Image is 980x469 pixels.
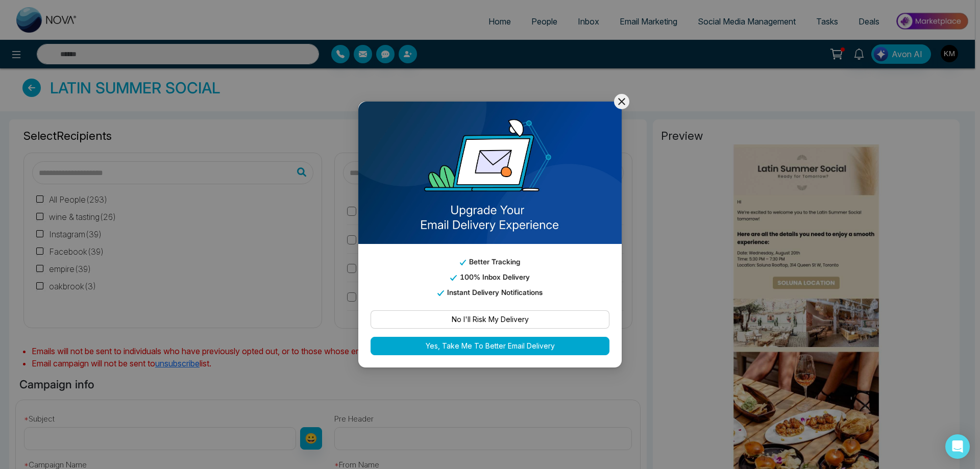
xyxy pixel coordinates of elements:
button: Yes, Take Me To Better Email Delivery [371,337,609,355]
img: tick_email_template.svg [450,275,456,281]
img: tick_email_template.svg [437,290,444,296]
p: Instant Delivery Notifications [371,287,609,298]
img: tick_email_template.svg [460,260,466,265]
button: No I'll Risk My Delivery [371,310,609,329]
img: email_template_bg.png [358,102,622,244]
p: Better Tracking [371,256,609,267]
div: Open Intercom Messenger [945,434,970,459]
p: 100% Inbox Delivery [371,271,609,283]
